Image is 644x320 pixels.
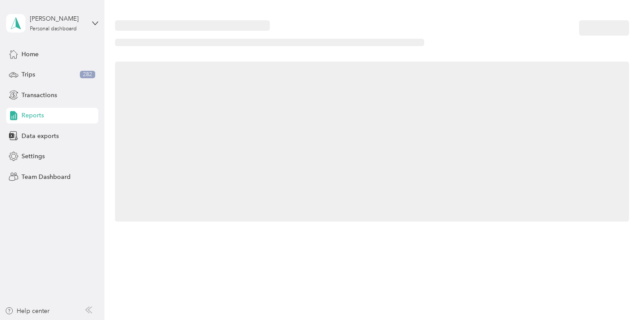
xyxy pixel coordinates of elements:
[30,26,77,32] div: Personal dashboard
[21,50,39,59] span: Home
[21,111,44,120] span: Reports
[21,131,59,141] span: Data exports
[21,172,71,182] span: Team Dashboard
[21,152,45,161] span: Settings
[80,71,95,79] span: 282
[21,91,57,100] span: Transactions
[5,306,50,316] button: Help center
[595,271,644,320] iframe: Everlance-gr Chat Button Frame
[21,70,35,79] span: Trips
[30,14,85,23] div: [PERSON_NAME]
